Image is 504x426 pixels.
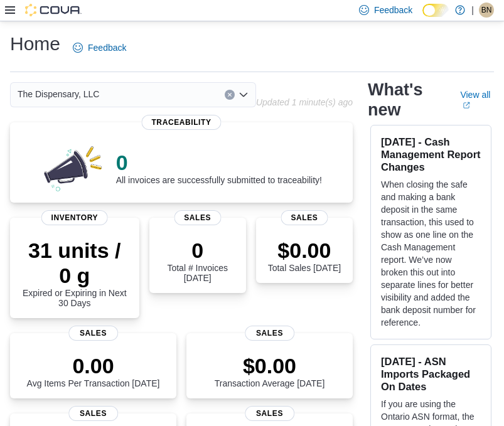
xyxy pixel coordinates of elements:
[245,326,295,341] span: Sales
[381,178,481,329] p: When closing the safe and making a bank deposit in the same transaction, this used to show as one...
[239,90,249,100] button: Open list of options
[88,41,126,54] span: Feedback
[27,353,160,378] p: 0.00
[174,210,221,225] span: Sales
[215,353,325,378] p: $0.00
[18,87,99,102] span: The Dispensary, LLC
[463,102,470,109] svg: External link
[68,35,131,60] a: Feedback
[422,4,449,17] input: Dark Mode
[381,355,481,393] h3: [DATE] - ASN Imports Packaged On Dates
[268,238,341,273] div: Total Sales [DATE]
[256,97,353,107] p: Updated 1 minute(s) ago
[460,90,494,110] a: View allExternal link
[41,210,108,225] span: Inventory
[381,136,481,173] h3: [DATE] - Cash Management Report Changes
[159,238,236,263] p: 0
[141,115,221,130] span: Traceability
[68,406,119,421] span: Sales
[68,326,119,341] span: Sales
[20,238,129,288] p: 31 units / 0 g
[116,150,322,175] p: 0
[27,353,160,388] div: Avg Items Per Transaction [DATE]
[368,80,445,120] h2: What's new
[374,4,412,16] span: Feedback
[215,353,325,388] div: Transaction Average [DATE]
[471,3,474,18] p: |
[481,3,492,18] span: BN
[225,90,235,100] button: Clear input
[41,142,106,193] img: 0
[10,31,60,56] h1: Home
[25,4,82,16] img: Cova
[20,238,129,308] div: Expired or Expiring in Next 30 Days
[268,238,341,263] p: $0.00
[116,150,322,185] div: All invoices are successfully submitted to traceability!
[479,3,494,18] div: Benjamin Nichols
[159,238,236,283] div: Total # Invoices [DATE]
[245,406,295,421] span: Sales
[281,210,328,225] span: Sales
